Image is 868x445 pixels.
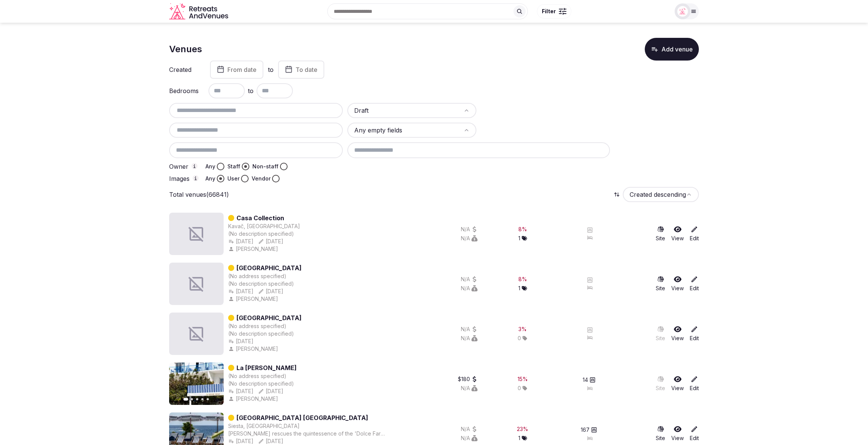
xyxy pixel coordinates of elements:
[258,288,283,295] button: [DATE]
[169,88,199,94] label: Bedrooms
[518,325,527,333] div: 3 %
[228,345,280,353] button: [PERSON_NAME]
[228,387,254,395] button: [DATE]
[169,3,230,20] svg: Retreats and Venues company logo
[656,425,665,442] a: Site
[518,384,521,392] span: 0
[228,295,280,303] button: [PERSON_NAME]
[228,372,286,380] button: (No address specified)
[258,387,283,395] div: [DATE]
[461,434,478,442] div: N/A
[461,226,478,233] button: N/A
[207,398,209,400] button: Go to slide 5
[227,163,240,170] label: Staff
[228,430,389,437] div: [PERSON_NAME] rescues the quintessence of the 'Dolce Far Niente' (The Art of Doing Nothing, or, i...
[518,285,527,292] button: 1
[196,398,198,400] button: Go to slide 3
[581,426,590,434] span: 167
[518,375,528,383] div: 15 %
[518,275,527,283] div: 8 %
[191,398,193,400] button: Go to slide 2
[518,375,528,383] button: 15%
[236,213,284,222] a: Casa Collection
[583,376,596,384] button: 14
[690,325,699,342] a: Edit
[656,226,665,242] a: Site
[169,190,229,199] p: Total venues (66841)
[228,272,286,280] div: (No address specified)
[690,375,699,392] a: Edit
[458,375,478,383] button: $180
[169,163,199,170] label: Owner
[258,437,283,445] div: [DATE]
[645,38,699,61] button: Add venue
[461,325,478,333] div: N/A
[169,363,224,405] img: Featured image for La Reine Jane
[517,425,528,433] button: 23%
[671,226,684,242] a: View
[227,175,240,182] label: User
[205,175,215,182] label: Any
[461,235,478,242] div: N/A
[236,313,302,322] a: [GEOGRAPHIC_DATA]
[656,325,665,342] a: Site
[184,398,188,401] button: Go to slide 1
[228,422,300,430] button: Siesta, [GEOGRAPHIC_DATA]
[518,335,521,342] span: 0
[210,61,263,79] button: From date
[656,375,665,392] a: Site
[228,238,254,245] button: [DATE]
[268,65,274,74] label: to
[537,4,571,19] button: Filter
[581,426,597,434] button: 167
[518,235,527,242] button: 1
[236,263,302,272] a: [GEOGRAPHIC_DATA]
[461,335,478,342] div: N/A
[258,238,283,245] div: [DATE]
[228,322,286,330] button: (No address specified)
[205,163,215,170] label: Any
[296,66,317,73] span: To date
[583,376,588,384] span: 14
[228,395,280,403] button: [PERSON_NAME]
[193,175,199,181] button: Images
[671,425,684,442] a: View
[228,330,302,338] div: (No description specified)
[461,285,478,292] button: N/A
[248,86,254,95] span: to
[228,245,280,253] div: [PERSON_NAME]
[236,413,368,422] a: [GEOGRAPHIC_DATA] [GEOGRAPHIC_DATA]
[228,230,300,238] div: (No description specified)
[656,275,665,292] button: Site
[236,363,297,372] a: La [PERSON_NAME]
[461,275,478,283] button: N/A
[518,434,527,442] button: 1
[278,61,324,79] button: To date
[518,325,527,333] button: 3%
[201,398,204,400] button: Go to slide 4
[169,3,230,20] a: Visit the homepage
[228,437,254,445] div: [DATE]
[228,338,254,345] div: [DATE]
[671,325,684,342] a: View
[228,222,300,230] button: Kavač, [GEOGRAPHIC_DATA]
[518,226,527,233] div: 8 %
